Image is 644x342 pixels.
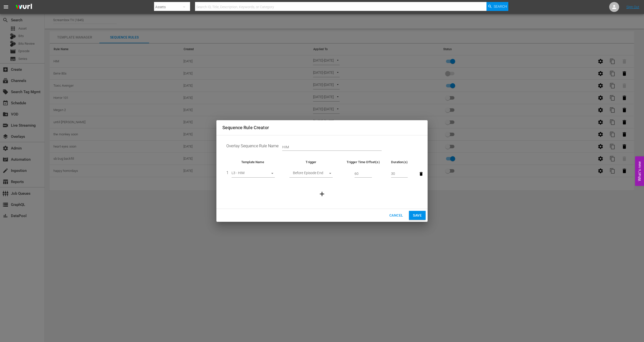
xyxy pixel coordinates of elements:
[289,170,333,178] div: Before Episode End
[413,212,422,219] span: Save
[283,160,339,164] th: Trigger
[222,139,422,155] td: Overlay Sequence Rule Name
[626,5,639,9] a: Sign Out
[12,1,36,13] img: ans4CAIJ8jUAAAAAAAAAAAAAAAAAAAAAAAAgQb4GAAAAAAAAAAAAAAAAAAAAAAAAJMjXAAAAAAAAAAAAAAAAAAAAAAAAgAT5G...
[385,211,407,220] button: Cancel
[387,160,412,164] th: Duration(s)
[222,160,283,164] th: Template Name
[3,4,9,10] span: menu
[232,170,275,178] div: L3 - HIM
[226,170,229,175] span: 1
[494,2,507,11] span: Search
[389,212,403,219] span: Cancel
[409,211,426,220] button: Save
[315,191,329,196] span: Add Template Trigger
[635,156,644,186] button: Open Feedback Widget
[339,160,387,164] th: Trigger Time Offset(s)
[222,124,422,131] h2: Sequence Rule Creator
